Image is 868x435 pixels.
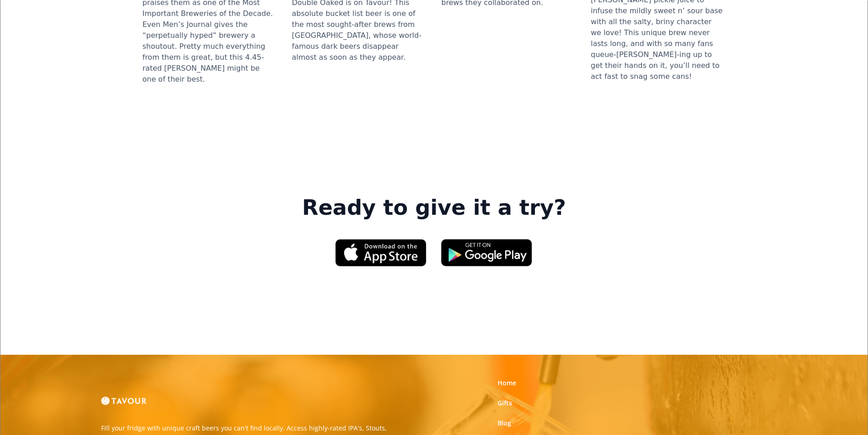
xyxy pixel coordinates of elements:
a: Blog [498,419,511,428]
a: Home [498,378,516,388]
strong: Ready to give it a try? [302,195,566,221]
a: Gifts [498,399,512,408]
